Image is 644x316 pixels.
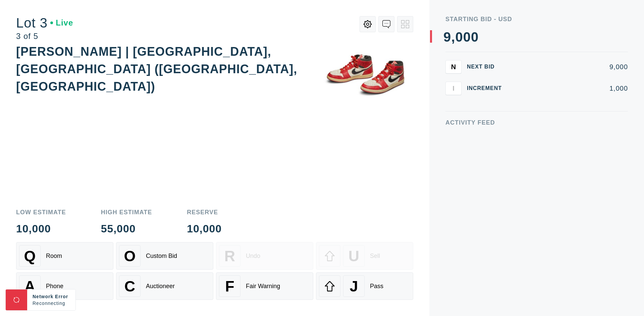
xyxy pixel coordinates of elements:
div: 9,000 [513,63,628,70]
div: Increment [467,86,507,91]
span: Q [24,247,36,265]
div: 0 [455,30,463,44]
span: . [65,301,67,306]
button: FFair Warning [216,272,313,300]
span: I [452,84,454,92]
span: R [224,247,235,265]
div: Live [50,19,73,27]
div: Fair Warning [246,283,280,290]
span: C [124,278,135,295]
div: 1,000 [513,85,628,92]
div: Low Estimate [16,209,66,215]
button: JPass [316,272,413,300]
button: USell [316,242,413,270]
div: Sell [370,253,380,260]
div: 55,000 [101,223,152,234]
span: A [24,278,35,295]
span: U [348,247,359,265]
div: Undo [246,253,260,260]
button: RUndo [216,242,313,270]
div: Custom Bid [146,253,177,260]
span: J [350,278,358,295]
div: Lot 3 [16,16,73,30]
div: 10,000 [187,223,222,234]
div: , [451,30,455,165]
span: . [68,301,70,306]
div: 0 [471,30,479,44]
button: APhone [16,272,113,300]
button: CAuctioneer [116,272,213,300]
div: Auctioneer [146,283,175,290]
div: Next Bid [467,64,507,70]
div: [PERSON_NAME] | [GEOGRAPHIC_DATA], [GEOGRAPHIC_DATA] ([GEOGRAPHIC_DATA], [GEOGRAPHIC_DATA]) [16,45,297,93]
div: Pass [370,283,383,290]
div: 3 of 5 [16,32,73,40]
div: Activity Feed [445,120,628,126]
span: . [67,301,68,306]
div: Network Error [33,293,70,300]
div: 9 [443,30,451,44]
div: Reconnecting [33,300,70,307]
button: QRoom [16,242,113,270]
span: F [225,278,234,295]
span: O [124,247,136,265]
div: Starting Bid - USD [445,16,628,22]
button: OCustom Bid [116,242,213,270]
div: Phone [46,283,63,290]
div: 0 [463,30,471,44]
div: 10,000 [16,223,66,234]
div: Room [46,253,62,260]
button: N [445,60,462,74]
div: Reserve [187,209,222,215]
div: High Estimate [101,209,152,215]
span: N [451,63,456,71]
button: I [445,82,462,95]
